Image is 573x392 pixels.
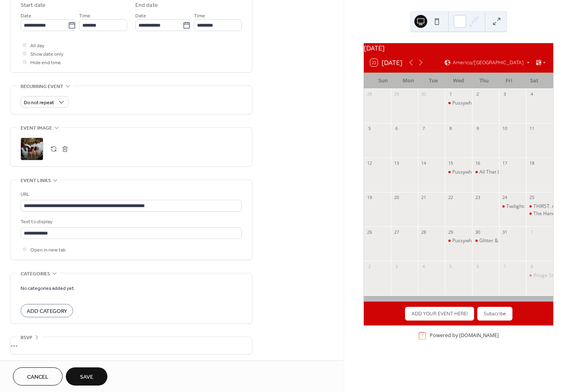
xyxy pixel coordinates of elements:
[452,100,514,107] div: Pussywhipped Wednesdays
[474,91,481,97] div: 2
[21,190,240,199] div: URL
[471,73,496,89] div: Thu
[529,160,535,166] div: 18
[526,210,553,217] div: The Handbook for the Recently Undressed
[474,263,481,269] div: 6
[529,91,535,97] div: 4
[13,367,63,386] button: Cancel
[24,98,54,107] span: Do not repeat
[370,73,395,89] div: Sun
[21,176,51,185] span: Event links
[393,263,399,269] div: 3
[452,237,514,244] div: Pussywhipped Wednesdays
[21,124,52,132] span: Event image
[447,229,453,235] div: 29
[447,195,453,201] div: 22
[135,12,146,20] span: Date
[364,43,553,53] div: [DATE]
[453,60,524,65] span: America/[GEOGRAPHIC_DATA]
[21,218,240,226] div: Text to display
[496,73,521,89] div: Fri
[366,229,372,235] div: 26
[502,263,508,269] div: 7
[366,195,372,201] div: 19
[366,263,372,269] div: 2
[21,1,46,10] div: Start date
[420,195,426,201] div: 21
[446,73,471,89] div: Wed
[459,332,499,339] a: [DOMAIN_NAME]
[529,229,535,235] div: 1
[30,42,44,50] span: All day
[522,73,547,89] div: Sat
[430,332,499,339] div: Powered by
[27,307,67,316] span: Add Category
[21,284,75,293] span: No categories added yet.
[447,126,453,132] div: 8
[10,337,252,354] div: •••
[366,126,372,132] div: 5
[474,126,481,132] div: 9
[529,126,535,132] div: 11
[420,229,426,235] div: 28
[420,160,426,166] div: 14
[502,160,508,166] div: 17
[447,91,453,97] div: 1
[396,73,421,89] div: Mon
[445,237,472,244] div: Pussywhipped Wednesdays
[393,126,399,132] div: 6
[502,195,508,201] div: 24
[30,246,66,254] span: Open in new tab
[474,195,481,201] div: 23
[21,12,31,20] span: Date
[30,50,63,59] span: Show date only
[529,263,535,269] div: 8
[502,229,508,235] div: 31
[194,12,205,20] span: Time
[393,229,399,235] div: 27
[21,333,32,342] span: RSVP
[80,373,93,382] span: Save
[405,307,474,321] button: ADD YOUR EVENT HERE!
[472,169,499,176] div: All That Glitters at My House
[393,160,399,166] div: 13
[393,195,399,201] div: 20
[474,229,481,235] div: 30
[526,272,553,279] div: Rouge Studio of Dance Showcase - Toronto
[21,82,63,91] span: Recurring event
[445,100,472,107] div: Pussywhipped Wednesdays
[421,73,446,89] div: Tue
[502,91,508,97] div: 3
[472,237,499,244] div: Glitter & Grime Halloween Burlesque Show @ Long Branch Social House
[27,373,48,382] span: Cancel
[66,367,107,386] button: Save
[502,126,508,132] div: 10
[452,169,514,176] div: Pussywhipped Wednesdays
[474,160,481,166] div: 16
[420,263,426,269] div: 4
[477,307,512,321] button: Subscribe
[526,203,553,210] div: THIRST. A Second Taste. A burlesque tribute to What We Do in the Shadows.
[21,304,73,317] button: Add Category
[479,169,544,176] div: All That Glitters at My House
[21,138,43,160] div: ;
[420,126,426,132] div: 7
[420,91,426,97] div: 30
[529,195,535,201] div: 25
[135,1,158,10] div: End date
[447,160,453,166] div: 15
[393,91,399,97] div: 29
[79,12,90,20] span: Time
[499,203,526,210] div: Twilight: A Very Inaccurate Burlesque
[366,91,372,97] div: 28
[366,160,372,166] div: 12
[445,169,472,176] div: Pussywhipped Wednesdays
[447,263,453,269] div: 5
[30,59,61,67] span: Hide end time
[367,57,405,68] button: 22[DATE]
[21,270,50,278] span: Categories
